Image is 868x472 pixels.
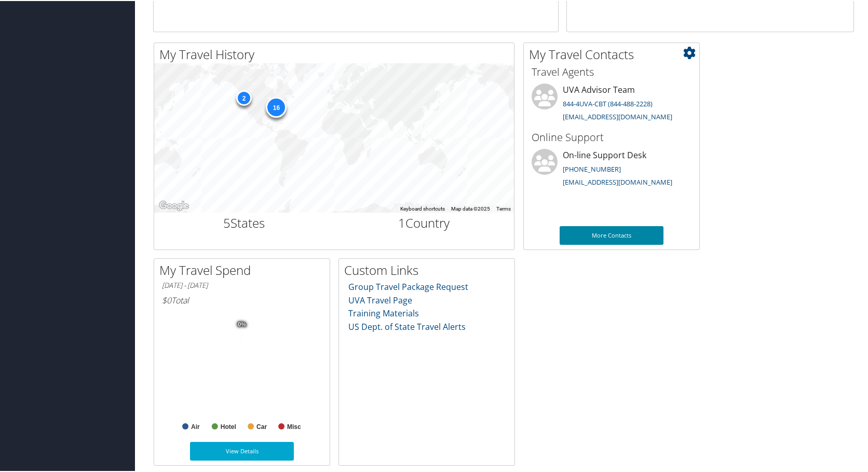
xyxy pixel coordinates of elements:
[162,280,322,289] h6: [DATE] - [DATE]
[348,307,419,318] a: Training Materials
[221,422,236,429] text: Hotel
[348,294,412,305] a: UVA Travel Page
[526,82,697,125] li: UVA Advisor Team
[223,213,230,230] span: 5
[398,213,405,230] span: 1
[159,45,514,62] h2: My Travel History
[348,280,468,291] a: Group Travel Package Request
[532,64,691,78] h3: Travel Agents
[526,148,697,190] li: On-line Support Desk
[529,45,699,62] h2: My Travel Contacts
[157,198,191,212] img: Google
[256,422,267,429] text: Car
[532,129,691,144] h3: Online Support
[162,294,171,305] span: $0
[563,176,672,186] a: [EMAIL_ADDRESS][DOMAIN_NAME]
[162,213,327,231] h2: States
[190,441,294,460] a: View Details
[191,422,200,429] text: Air
[344,260,514,278] h2: Custom Links
[162,294,322,305] h6: Total
[342,213,507,231] h2: Country
[266,96,287,117] div: 16
[563,111,672,120] a: [EMAIL_ADDRESS][DOMAIN_NAME]
[560,225,663,244] a: More Contacts
[236,89,252,105] div: 2
[287,422,301,429] text: Misc
[159,260,330,278] h2: My Travel Spend
[563,98,653,107] a: 844-4UVA-CBT (844-488-2228)
[496,205,511,211] a: Terms (opens in new tab)
[451,205,490,211] span: Map data ©2025
[563,163,621,173] a: [PHONE_NUMBER]
[400,204,445,212] button: Keyboard shortcuts
[238,321,246,327] tspan: 0%
[348,320,466,331] a: US Dept. of State Travel Alerts
[157,198,191,212] a: Open this area in Google Maps (opens a new window)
